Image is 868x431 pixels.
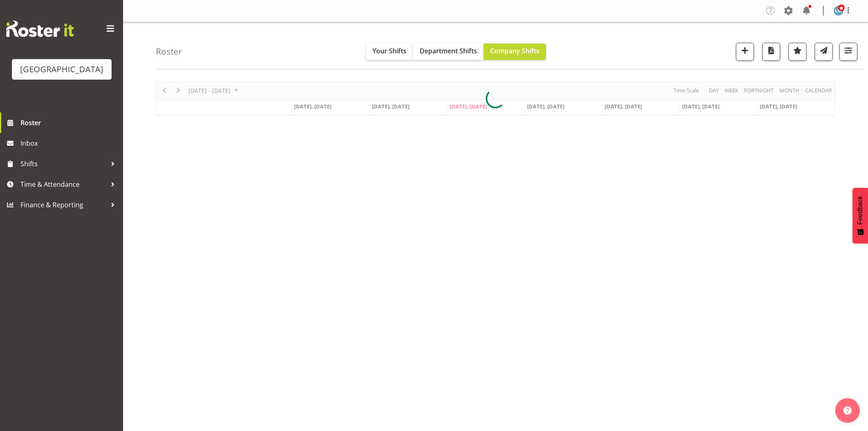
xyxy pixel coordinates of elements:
span: Finance & Reporting [21,199,107,211]
img: lesley-mckenzie127.jpg [834,6,843,16]
span: Shifts [21,158,107,170]
span: Roster [21,117,119,129]
span: Company Shifts [490,46,539,55]
button: Add a new shift [736,43,754,61]
span: Department Shifts [420,46,477,55]
h4: Roster [156,47,182,56]
span: Time & Attendance [21,178,107,190]
button: Your Shifts [366,44,413,60]
button: Feedback - Show survey [852,188,868,243]
button: Send a list of all shifts for the selected filtered period to all rostered employees. [815,43,833,61]
button: Company Shifts [484,44,546,60]
span: Your Shifts [372,46,407,55]
img: Rosterit website logo [6,21,74,37]
div: [GEOGRAPHIC_DATA] [20,63,103,76]
button: Download a PDF of the roster according to the set date range. [762,43,780,61]
button: Department Shifts [413,44,484,60]
span: Feedback [857,196,864,225]
img: help-xxl-2.png [843,406,852,415]
button: Highlight an important date within the roster. [788,43,806,61]
span: Inbox [21,137,119,149]
button: Filter Shifts [839,43,857,61]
